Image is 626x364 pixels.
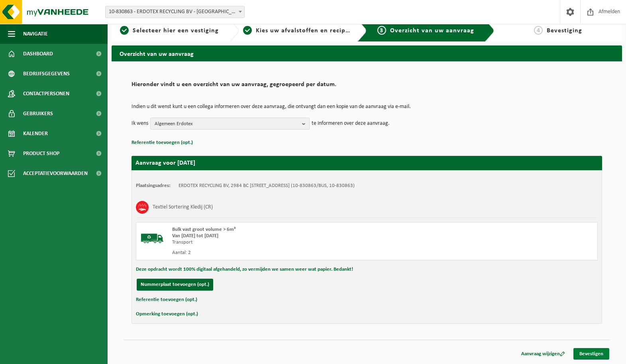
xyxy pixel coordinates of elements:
[312,118,390,130] p: te informeren over deze aanvraag.
[23,64,70,84] span: Bedrijfsgegevens
[150,118,310,130] button: Algemeen Erdotex
[573,348,609,360] a: Bevestigen
[131,118,148,130] p: Ik wens
[243,26,252,35] span: 2
[23,104,53,124] span: Gebruikers
[131,104,602,110] p: Indien u dit wenst kunt u een collega informeren over deze aanvraag, die ontvangt dan een kopie v...
[179,183,355,189] td: ERDOTEX RECYCLING BV, 2984 BC [STREET_ADDRESS] (10-830863/BUS, 10-830863)
[136,309,198,319] button: Opmerking toevoegen (opt.)
[137,279,213,291] button: Nummerplaat toevoegen (opt.)
[133,28,219,34] span: Selecteer hier een vestiging
[116,26,223,35] a: 1Selecteer hier een vestiging
[377,26,386,35] span: 3
[172,227,235,232] span: Bulk vast groot volume > 6m³
[106,6,244,18] span: 10-830863 - ERDOTEX RECYCLING BV - Ridderkerk
[515,348,571,360] a: Aanvraag wijzigen
[140,226,164,250] img: BL-SO-LV.png
[120,26,129,35] span: 1
[23,44,53,64] span: Dashboard
[136,295,197,305] button: Referentie toevoegen (opt.)
[153,201,213,214] h3: Textiel Sortering Kledij (CR)
[105,6,245,18] span: 10-830863 - ERDOTEX RECYCLING BV - Ridderkerk
[23,24,48,44] span: Navigatie
[131,138,193,148] button: Referentie toevoegen (opt.)
[23,124,48,144] span: Kalender
[112,45,622,61] h2: Overzicht van uw aanvraag
[547,28,582,34] span: Bevestiging
[135,160,195,166] strong: Aanvraag voor [DATE]
[256,28,365,34] span: Kies uw afvalstoffen en recipiënten
[155,118,299,130] span: Algemeen Erdotex
[23,144,59,163] span: Product Shop
[23,84,69,104] span: Contactpersonen
[136,183,171,188] strong: Plaatsingsadres:
[390,28,474,34] span: Overzicht van uw aanvraag
[136,264,353,275] button: Deze opdracht wordt 100% digitaal afgehandeld, zo vermijden we samen weer wat papier. Bedankt!
[172,250,399,256] div: Aantal: 2
[534,26,543,35] span: 4
[172,239,399,246] div: Transport
[243,26,351,35] a: 2Kies uw afvalstoffen en recipiënten
[131,81,602,92] h2: Hieronder vindt u een overzicht van uw aanvraag, gegroepeerd per datum.
[172,233,218,238] strong: Van [DATE] tot [DATE]
[23,163,88,183] span: Acceptatievoorwaarden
